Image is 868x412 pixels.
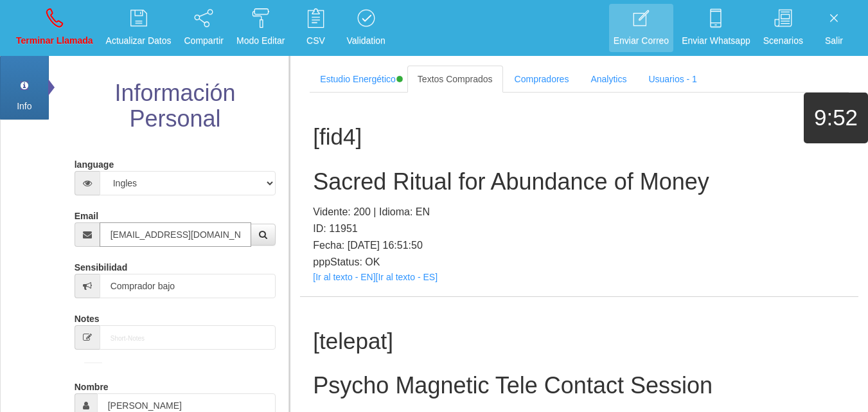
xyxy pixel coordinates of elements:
a: [Ir al texto - ES] [376,272,438,282]
a: Modo Editar [232,4,289,52]
a: Salir [811,4,856,52]
a: Validation [342,4,389,52]
p: Modo Editar [236,33,285,48]
a: Estudio Energético [310,66,406,93]
label: Email [75,205,98,222]
p: Enviar Correo [614,33,669,48]
p: Salir [816,33,852,48]
input: Correo electrónico [100,222,252,247]
h2: Psycho Magnetic Tele Contact Session [313,373,846,399]
p: Actualizar Datos [106,33,172,48]
p: Validation [346,33,385,48]
a: Enviar Correo [609,4,673,52]
p: Scenarios [763,33,803,48]
p: Vidente: 200 | Idioma: EN [313,204,846,220]
h1: [telepat] [313,329,846,354]
a: CSV [293,4,338,52]
a: Analytics [580,66,637,93]
label: Notes [75,308,100,325]
a: [Ir al texto - EN] [313,272,375,282]
a: Compartir [180,4,228,52]
a: Usuarios - 1 [638,66,707,93]
h2: Información Personal [71,80,279,131]
label: language [75,154,114,171]
p: CSV [297,33,333,48]
a: Enviar Whatsapp [677,4,755,52]
input: Sensibilidad [100,274,276,298]
p: Compartir [184,33,224,48]
h2: Sacred Ritual for Abundance of Money [313,169,846,195]
h1: 9:52 [804,105,868,130]
a: Scenarios [759,4,808,52]
p: Enviar Whatsapp [682,33,750,48]
a: Compradores [504,66,580,93]
input: Short-Notes [100,325,276,350]
p: ID: 11951 [313,220,846,237]
label: Nombre [75,376,109,393]
p: pppStatus: OK [313,254,846,271]
a: Actualizar Datos [102,4,176,52]
a: Textos Comprados [407,66,503,93]
h1: [fid4] [313,125,846,150]
a: Terminar Llamada [12,4,98,52]
p: Terminar Llamada [16,33,93,48]
label: Sensibilidad [75,256,127,274]
p: Fecha: [DATE] 16:51:50 [313,237,846,254]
